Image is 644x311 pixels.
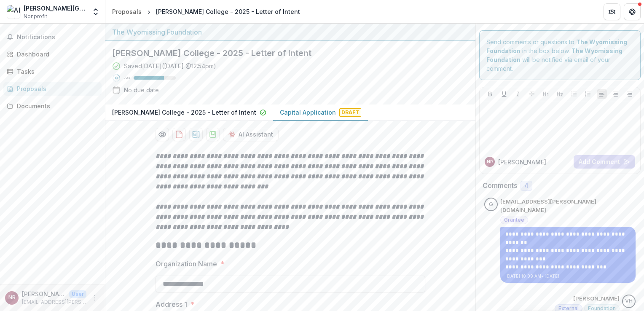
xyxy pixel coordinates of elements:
p: [PERSON_NAME] [573,295,620,303]
p: Capital Application [280,108,336,117]
a: Documents [3,99,102,113]
div: Nate Rothermel [487,160,493,164]
img: Albright College [7,5,20,19]
div: Proposals [17,84,95,93]
button: Get Help [624,3,641,20]
button: Preview 5742efd4-4b53-4fa7-832d-a7a08236b0d6-1.pdf [156,128,169,141]
button: AI Assistant [223,128,279,141]
p: User [69,290,86,298]
button: download-proposal [206,128,220,141]
a: Tasks [3,64,102,78]
p: Address 1 [156,299,187,309]
button: Bold [485,89,495,99]
span: Grantee [504,217,524,223]
div: Tasks [17,67,95,76]
button: download-proposal [189,128,203,141]
button: Partners [604,3,620,20]
p: Organization Name [156,259,217,269]
button: download-proposal [172,128,186,141]
button: Italicize [513,89,523,99]
button: Add Comment [574,155,635,169]
a: Proposals [109,5,145,18]
button: Align Center [611,89,621,99]
button: Ordered List [583,89,593,99]
span: 4 [524,182,529,190]
div: Saved [DATE] ( [DATE] @ 12:54pm ) [124,62,216,70]
div: No due date [124,86,159,94]
button: Heading 2 [555,89,565,99]
div: [PERSON_NAME] College - 2025 - Letter of Intent [156,7,300,16]
div: The Wyomissing Foundation [112,27,469,37]
div: grants@albright.edu [489,202,493,207]
button: More [90,293,100,303]
button: Open entity switcher [90,3,102,20]
button: Align Left [597,89,607,99]
div: Valeri Harteg [625,298,633,304]
p: [DATE] 10:09 AM • [DATE] [505,273,631,279]
div: [PERSON_NAME][GEOGRAPHIC_DATA] [24,4,86,13]
button: Align Right [625,89,635,99]
button: Bullet List [569,89,579,99]
h2: [PERSON_NAME] College - 2025 - Letter of Intent [112,48,455,58]
nav: breadcrumb [109,5,303,18]
span: Nonprofit [24,13,47,20]
a: Proposals [3,82,102,96]
button: Underline [499,89,509,99]
p: [EMAIL_ADDRESS][PERSON_NAME][DOMAIN_NAME] [22,298,86,306]
span: Notifications [17,34,98,41]
div: Send comments or questions to in the box below. will be notified via email of your comment. [479,30,641,80]
div: Proposals [112,7,142,16]
p: [PERSON_NAME] [22,290,66,298]
span: Draft [339,108,361,117]
h2: Comments [483,182,517,190]
div: Nate Rothermel [8,295,16,300]
p: [PERSON_NAME] [498,158,546,166]
button: Notifications [3,30,102,44]
a: Dashboard [3,47,102,61]
button: Strike [527,89,537,99]
button: Heading 1 [541,89,551,99]
div: Dashboard [17,50,95,59]
p: 72 % [124,75,130,81]
p: [EMAIL_ADDRESS][PERSON_NAME][DOMAIN_NAME] [500,198,636,214]
p: [PERSON_NAME] College - 2025 - Letter of Intent [112,108,256,117]
div: Documents [17,102,95,110]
